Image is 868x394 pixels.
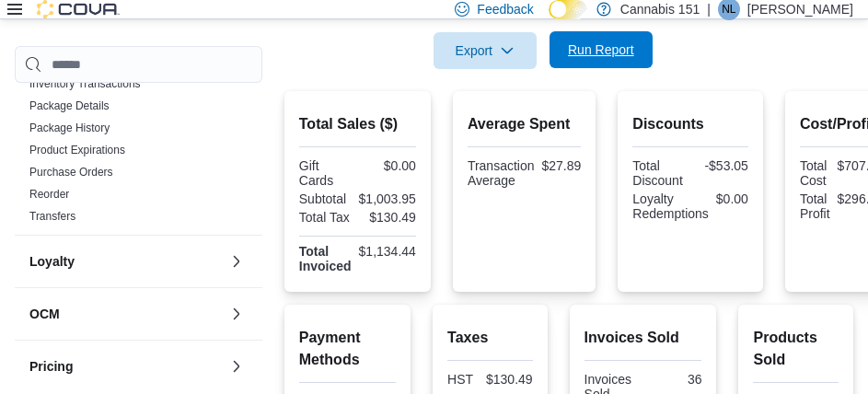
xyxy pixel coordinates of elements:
[29,209,75,224] span: Transfers
[361,158,416,173] div: $0.00
[632,113,748,135] h2: Discounts
[299,210,354,225] div: Total Tax
[226,355,248,377] button: Pricing
[29,77,141,90] a: Inventory Transactions
[542,158,582,173] div: $27.89
[445,32,526,69] span: Export
[359,191,416,206] div: $1,003.95
[29,144,125,156] a: Product Expirations
[29,99,110,112] a: Package Details
[716,191,748,206] div: $0.00
[29,98,110,113] span: Package Details
[447,372,479,387] div: HST
[584,327,702,349] h2: Invoices Sold
[486,372,533,387] div: $130.49
[299,244,352,273] strong: Total Invoiced
[434,32,537,69] button: Export
[299,113,416,135] h2: Total Sales ($)
[299,327,396,371] h2: Payment Methods
[568,41,634,59] span: Run Report
[29,76,141,91] span: Inventory Transactions
[753,327,839,371] h2: Products Sold
[800,191,830,221] div: Total Profit
[447,327,533,349] h2: Taxes
[29,305,60,323] h3: OCM
[299,191,352,206] div: Subtotal
[299,158,354,188] div: Gift Cards
[29,188,69,201] a: Reorder
[226,250,248,272] button: Loyalty
[550,31,653,68] button: Run Report
[29,165,113,180] span: Purchase Orders
[694,158,748,173] div: -$53.05
[632,191,709,221] div: Loyalty Redemptions
[29,252,75,271] h3: Loyalty
[632,158,687,188] div: Total Discount
[29,357,73,376] h3: Pricing
[359,244,416,259] div: $1,134.44
[29,357,222,376] button: Pricing
[29,252,222,271] button: Loyalty
[29,121,110,135] span: Package History
[29,187,69,202] span: Reorder
[647,372,702,387] div: 36
[29,210,75,223] a: Transfers
[800,158,830,188] div: Total Cost
[549,19,550,20] span: Dark Mode
[29,143,125,157] span: Product Expirations
[226,303,248,325] button: OCM
[468,113,581,135] h2: Average Spent
[29,305,222,323] button: OCM
[29,166,113,179] a: Purchase Orders
[29,122,110,134] a: Package History
[361,210,416,225] div: $130.49
[468,158,535,188] div: Transaction Average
